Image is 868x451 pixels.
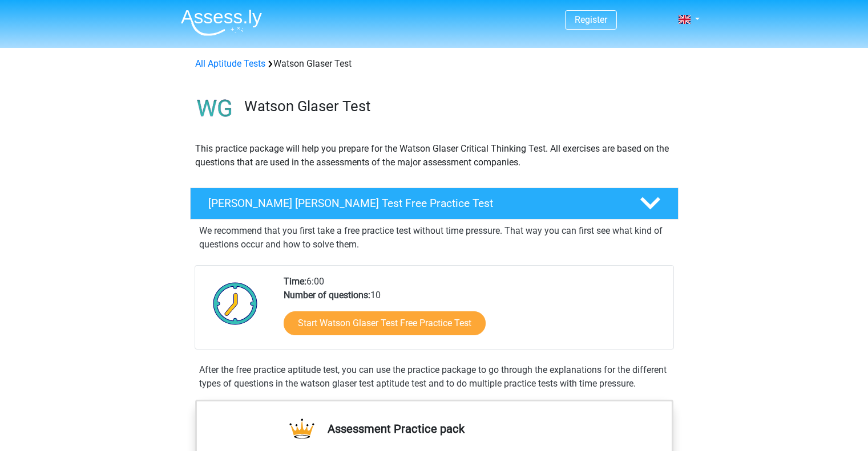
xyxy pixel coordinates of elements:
[275,275,673,349] div: 6:00 10
[195,142,673,169] p: This practice package will help you prepare for the Watson Glaser Critical Thinking Test. All exe...
[244,97,669,115] h3: Watson Glaser Test
[575,14,607,25] a: Register
[191,57,678,71] div: Watson Glaser Test
[181,9,262,36] img: Assessly
[207,275,264,332] img: Clock
[191,84,239,133] img: watson glaser test
[195,363,674,391] div: After the free practice aptitude test, you can use the practice package to go through the explana...
[195,58,265,69] a: All Aptitude Tests
[284,290,370,300] b: Number of questions:
[185,188,683,220] a: [PERSON_NAME] [PERSON_NAME] Test Free Practice Test
[199,224,669,251] p: We recommend that you first take a free practice test without time pressure. That way you can fir...
[284,311,486,335] a: Start Watson Glaser Test Free Practice Test
[284,276,306,287] b: Time:
[208,197,621,210] h4: [PERSON_NAME] [PERSON_NAME] Test Free Practice Test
